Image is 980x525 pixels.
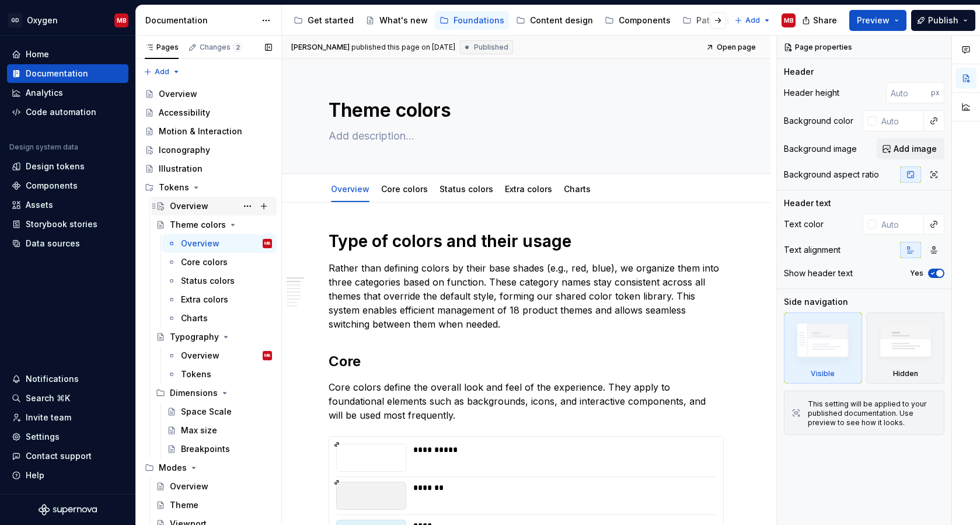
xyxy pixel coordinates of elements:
div: Home [26,48,49,60]
a: Foundations [435,11,509,30]
button: Add [731,12,775,29]
a: Breakpoints [162,440,277,458]
div: Page tree [289,9,728,32]
div: Storybook stories [26,218,97,230]
a: Max size [162,421,277,440]
div: Text color [784,218,824,230]
div: published this page on [DATE] [351,43,455,52]
a: Status colors [162,272,277,290]
div: Header [784,66,814,78]
a: Open page [702,39,761,55]
div: Overview [181,350,219,361]
div: Oxygen [27,15,58,26]
span: Share [813,15,837,26]
div: Motion & Interaction [159,126,242,137]
div: Overview [159,88,197,100]
span: Publish [928,15,958,26]
span: Published [474,43,508,52]
a: Components [600,11,675,30]
div: Background image [784,143,857,155]
a: Charts [162,309,277,328]
button: Publish [911,10,975,31]
a: Overview [151,477,277,496]
div: Tokens [181,368,211,380]
div: Assets [26,199,53,211]
div: Space Scale [181,406,232,418]
div: Analytics [26,87,63,99]
div: Charts [559,176,595,201]
a: Core colors [162,253,277,272]
div: MB [117,16,127,25]
div: Help [26,470,44,481]
span: Add image [894,143,937,155]
div: Max size [181,425,217,436]
a: Motion & Interaction [140,122,277,141]
div: Breakpoints [181,443,230,455]
a: Theme colors [151,215,277,234]
div: GD [8,13,22,27]
a: Storybook stories [7,215,128,234]
a: Accessibility [140,103,277,122]
h2: Core [329,352,724,371]
div: Invite team [26,412,71,423]
div: Modes [140,458,277,477]
div: Content design [530,15,593,26]
div: Pages [145,43,179,52]
div: Visible [784,312,862,384]
a: Extra colors [505,184,552,194]
div: Iconography [159,144,210,156]
div: Extra colors [500,176,557,201]
div: Overview [326,176,374,201]
button: Search ⌘K [7,389,128,408]
div: Show header text [784,267,853,279]
span: Add [745,16,760,25]
a: Iconography [140,141,277,159]
a: Tokens [162,365,277,384]
span: Preview [857,15,890,26]
div: Extra colors [181,294,228,305]
button: Help [7,466,128,485]
div: Modes [159,462,187,474]
div: Typography [170,331,219,343]
button: Contact support [7,447,128,465]
div: Tokens [140,178,277,197]
a: Get started [289,11,358,30]
div: Components [619,15,671,26]
div: Core colors [376,176,433,201]
div: Accessibility [159,107,210,119]
a: Settings [7,427,128,446]
svg: Supernova Logo [39,504,97,516]
div: MB [264,238,271,249]
div: Overview [170,481,208,492]
a: Code automation [7,103,128,121]
a: Patterns and templates [678,11,797,30]
input: Auto [877,214,924,235]
a: Extra colors [162,290,277,309]
input: Auto [886,82,931,103]
a: Typography [151,328,277,346]
div: MB [784,16,794,25]
div: Tokens [159,182,189,193]
div: Design tokens [26,161,85,172]
div: Charts [181,312,208,324]
button: Add image [877,138,944,159]
span: Open page [717,43,756,52]
div: Changes [200,43,242,52]
a: Overview [331,184,369,194]
div: Code automation [26,106,96,118]
a: Core colors [381,184,428,194]
div: This setting will be applied to your published documentation. Use preview to see how it looks. [808,399,937,427]
div: Side navigation [784,296,848,308]
div: Status colors [435,176,498,201]
div: Overview [181,238,219,249]
button: Notifications [7,370,128,388]
div: What's new [379,15,428,26]
div: MB [264,350,271,361]
a: Components [7,176,128,195]
div: Settings [26,431,60,443]
label: Yes [910,269,923,278]
a: Overview [140,85,277,103]
div: Documentation [26,68,88,79]
span: 2 [233,43,242,52]
input: Auto [877,110,924,131]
